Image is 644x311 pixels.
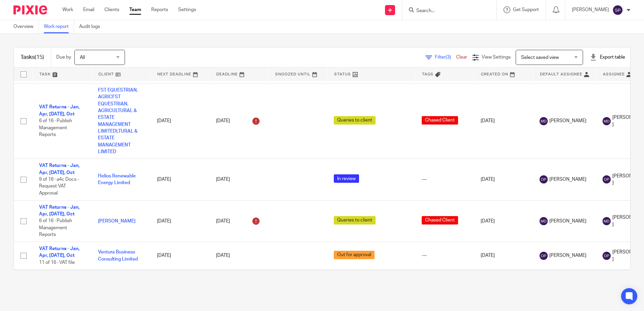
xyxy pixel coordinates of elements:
[422,116,458,125] span: Chased Client
[80,55,85,60] span: All
[549,252,586,259] span: [PERSON_NAME]
[549,176,586,183] span: [PERSON_NAME]
[482,55,511,60] span: View Settings
[540,175,548,183] img: svg%3E
[474,83,533,159] td: [DATE]
[39,118,72,137] span: 6 of 16 · Publish Management Reports
[150,159,209,200] td: [DATE]
[104,6,119,13] a: Clients
[79,20,105,33] a: Audit logs
[39,260,75,265] span: 11 of 16 · VAT file
[521,55,559,60] span: Select saved view
[98,250,138,261] a: Ventura Business Consulting Limited
[474,242,533,269] td: [DATE]
[39,163,79,175] a: VAT Returns - Jan, Apr, [DATE], Oct
[178,6,196,13] a: Settings
[150,200,209,242] td: [DATE]
[216,176,261,183] div: [DATE]
[334,251,375,259] span: Out for approval
[446,55,451,60] span: (3)
[416,8,476,14] input: Search
[39,177,79,196] span: 9 of 16 · a4c Docs - Request VAT Approval
[150,270,209,311] td: [DATE]
[540,217,548,225] img: svg%3E
[334,216,376,224] span: Queries to client
[422,176,467,183] div: ---
[513,7,539,12] span: Get Support
[21,54,44,61] h1: Tasks
[422,72,433,76] span: Tags
[540,252,548,260] img: svg%3E
[422,252,467,259] div: ---
[13,20,39,33] a: Overview
[216,116,261,127] div: [DATE]
[150,242,209,269] td: [DATE]
[39,105,79,116] a: VAT Returns - Jan, Apr, [DATE], Oct
[150,83,209,159] td: [DATE]
[603,175,611,183] img: svg%3E
[456,55,467,60] a: Clear
[129,6,141,13] a: Team
[603,252,611,260] img: svg%3E
[39,246,79,258] a: VAT Returns - Jan, Apr, [DATE], Oct
[334,116,376,125] span: Queries to client
[612,5,623,15] img: svg%3E
[39,218,72,237] span: 6 of 16 · Publish Management Reports
[435,55,456,60] span: Filter
[474,200,533,242] td: [DATE]
[98,88,138,154] a: FST EQUESTRIAN, AGRICFST EQUESTRIAN, AGRICULTURAL & ESTATE MANAGEMENT LIMITEDLTURAL & ESTATE MANA...
[549,117,586,124] span: [PERSON_NAME]
[98,219,135,223] a: [PERSON_NAME]
[603,117,611,125] img: svg%3E
[13,5,47,14] img: Pixie
[216,252,261,259] div: [DATE]
[83,6,94,13] a: Email
[474,270,533,311] td: [DATE]
[56,54,71,61] p: Due by
[474,159,533,200] td: [DATE]
[422,216,458,224] span: Chased Client
[603,217,611,225] img: svg%3E
[549,218,586,224] span: [PERSON_NAME]
[44,20,74,33] a: Work report
[540,117,548,125] img: svg%3E
[334,174,359,183] span: In review
[572,6,609,13] p: [PERSON_NAME]
[35,55,44,60] span: (15)
[590,54,625,61] div: Export table
[39,205,79,216] a: VAT Returns - Jan, Apr, [DATE], Oct
[216,216,261,227] div: [DATE]
[98,174,136,185] a: Helios Renewable Energy Limited
[62,6,73,13] a: Work
[151,6,168,13] a: Reports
